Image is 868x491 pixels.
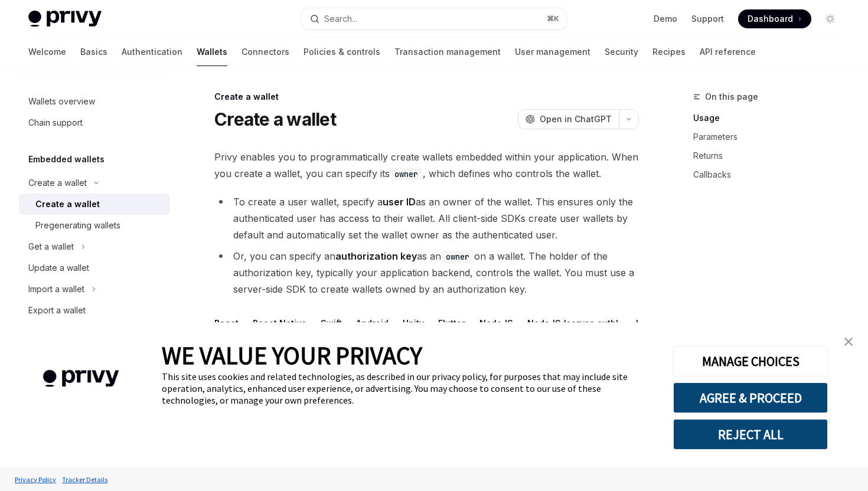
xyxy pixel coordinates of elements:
code: owner [390,168,423,181]
img: company logo [18,353,144,404]
button: Unity [403,309,424,337]
a: Dashboard [738,9,811,28]
a: Privacy Policy [12,469,59,490]
a: Demo [654,13,677,25]
div: Pregenerating wallets [35,218,120,233]
a: Connectors [242,38,289,66]
button: Search...⌘K [302,8,566,30]
code: owner [441,250,474,263]
a: Recipes [652,38,686,66]
a: Parameters [693,127,849,146]
a: Returns [693,146,849,165]
span: ⌘ K [547,14,559,24]
a: Policies & controls [304,38,380,66]
a: Security [605,38,638,66]
h5: Embedded wallets [28,152,105,166]
a: Basics [80,38,107,66]
li: Or, you can specify an as an on a wallet. The holder of the authorization key, typically your app... [214,248,639,297]
h1: Create a wallet [214,109,336,130]
a: Create a wallet [19,194,170,215]
button: AGREE & PROCEED [673,382,828,413]
a: Support [691,13,724,25]
button: NodeJS (server-auth) [527,309,619,337]
a: Authentication [122,38,182,66]
a: API reference [700,38,756,66]
span: Dashboard [748,13,793,25]
div: Create a wallet [28,176,87,190]
a: Wallets [197,38,227,66]
span: WE VALUE YOUR PRIVACY [162,340,422,371]
div: Update a wallet [28,261,89,275]
a: User management [515,38,590,66]
span: On this page [705,90,758,104]
button: MANAGE CHOICES [673,346,828,377]
a: Transaction management [394,38,501,66]
a: Chain support [19,112,170,133]
div: Create a wallet [214,91,639,103]
a: Tracker Details [59,469,110,490]
a: close banner [837,330,860,353]
span: Privy enables you to programmatically create wallets embedded within your application. When you c... [214,149,639,182]
div: Import a wallet [28,282,84,296]
a: Usage [693,109,849,127]
img: close banner [844,338,853,346]
button: Open in ChatGPT [518,109,619,129]
button: Toggle dark mode [821,9,840,28]
div: This site uses cookies and related technologies, as described in our privacy policy, for purposes... [162,371,655,406]
button: Flutter [438,309,465,337]
button: Swift [321,309,342,337]
div: Get a wallet [28,240,74,254]
a: Pregenerating wallets [19,215,170,236]
strong: user ID [383,196,416,208]
div: Wallets overview [28,94,95,109]
img: light logo [28,11,102,27]
a: Wallets overview [19,91,170,112]
div: Create a wallet [35,197,100,211]
button: Android [356,309,389,337]
button: Java [633,309,654,337]
a: Enabling server-side access to user wallets [19,321,170,356]
a: Callbacks [693,165,849,184]
button: React Native [253,309,306,337]
div: Chain support [28,116,83,130]
a: Welcome [28,38,66,66]
li: To create a user wallet, specify a as an owner of the wallet. This ensures only the authenticated... [214,194,639,243]
div: Search... [324,12,357,26]
div: Export a wallet [28,303,86,317]
button: NodeJS [479,309,513,337]
span: Open in ChatGPT [540,113,612,125]
strong: authorization key [335,250,417,262]
a: Update a wallet [19,257,170,279]
button: React [214,309,239,337]
button: REJECT ALL [673,419,828,450]
a: Export a wallet [19,300,170,321]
